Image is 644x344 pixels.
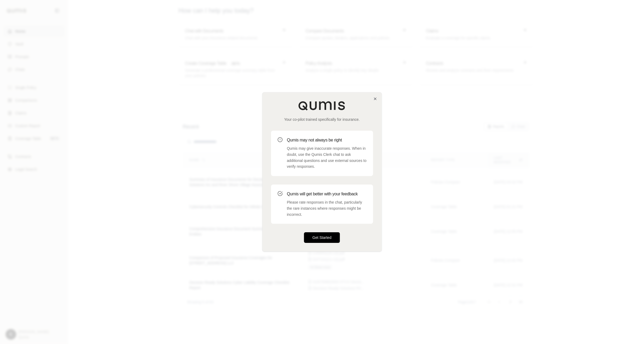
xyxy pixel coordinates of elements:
[287,199,367,217] p: Please rate responses in the chat, particularly the rare instances where responses might be incor...
[304,233,340,243] button: Get Started
[271,117,373,122] p: Your co-pilot trained specifically for insurance.
[287,145,367,170] p: Qumis may give inaccurate responses. When in doubt, use the Qumis Clerk chat to ask additional qu...
[298,101,346,110] img: Qumis Logo
[287,191,367,197] h3: Qumis will get better with your feedback
[287,137,367,143] h3: Qumis may not always be right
